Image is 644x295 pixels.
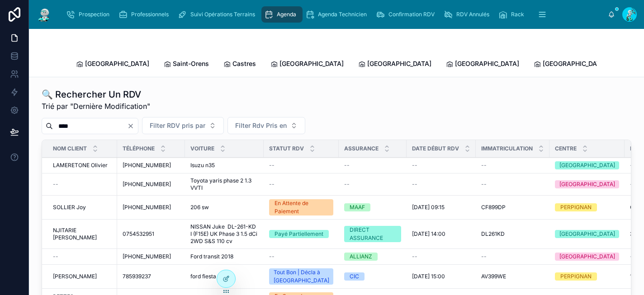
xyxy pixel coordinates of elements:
div: PERPIGNAN [560,272,592,281]
span: -- [53,253,58,260]
div: Payé Partiellement [275,230,323,238]
a: Tout Bon | Décla à [GEOGRAPHIC_DATA] [269,268,333,285]
a: -- [412,181,470,188]
a: CF899DP [481,204,544,211]
a: -- [53,253,112,260]
a: -- [481,253,544,260]
a: 206 sw [190,204,258,211]
a: Prospection [63,6,116,23]
a: ford fiesta [190,273,258,280]
span: Ford transit 2018 [190,253,233,260]
a: -- [53,181,112,188]
span: LAMERETONE Olivier [53,162,108,169]
span: Toyota yaris phase 2 1.3 VVTI [190,177,258,192]
a: CIC [344,272,401,281]
span: Téléphone [123,145,155,152]
div: [GEOGRAPHIC_DATA] [559,230,615,238]
span: -- [412,181,417,188]
div: Tout Bon | Décla à [GEOGRAPHIC_DATA] [274,268,329,285]
span: Filter RDV pris par [150,121,205,130]
a: [GEOGRAPHIC_DATA] [555,161,619,169]
a: Castres [223,56,256,74]
a: [DATE] 09:15 [412,204,470,211]
a: [PHONE_NUMBER] [123,162,180,169]
span: -- [481,162,487,169]
a: -- [269,162,333,169]
a: Isuzu n35 [190,162,258,169]
a: -- [344,162,401,169]
a: -- [344,181,401,188]
div: En Attente de Paiement [275,199,328,215]
a: [GEOGRAPHIC_DATA] [555,253,619,261]
div: MAAF [350,203,365,211]
a: [PHONE_NUMBER] [123,181,180,188]
a: Professionnels [116,6,175,23]
span: Nom Client [53,145,87,152]
button: Select Button [227,117,305,134]
a: AV399WE [481,273,544,280]
div: DIRECT ASSURANCE [350,226,396,242]
span: AV399WE [481,273,506,280]
a: ALLIANZ [344,253,401,261]
span: Filter Rdv Pris en [235,121,287,130]
span: Statut RDV [269,145,304,152]
span: [PHONE_NUMBER] [123,162,171,169]
a: -- [481,181,544,188]
a: -- [412,253,470,260]
span: Prospection [79,11,109,18]
span: [DATE] 14:00 [412,230,445,238]
span: Confirmation RDV [388,11,435,18]
span: [PHONE_NUMBER] [123,204,171,211]
a: 785939237 [123,273,180,280]
button: Clear [127,122,138,130]
span: DL261KD [481,230,505,238]
a: MAAF [344,203,401,211]
a: -- [269,181,333,188]
span: -- [344,162,350,169]
a: PERPIGNAN [555,203,619,211]
span: Assurance [344,145,379,152]
a: [GEOGRAPHIC_DATA] [555,180,619,188]
span: Trié par "Dernière Modification" [42,101,150,112]
span: -- [269,253,275,260]
a: SOLLIER Joy [53,204,112,211]
span: -- [412,162,417,169]
a: RDV Annulés [441,6,496,23]
a: Ford transit 2018 [190,253,258,260]
span: CF899DP [481,204,506,211]
a: [GEOGRAPHIC_DATA] [76,56,149,74]
a: -- [412,162,470,169]
span: [GEOGRAPHIC_DATA] [543,59,607,68]
a: Agenda Technicien [303,6,373,23]
a: Rack [496,6,530,23]
span: [DATE] 09:15 [412,204,445,211]
a: NISSAN Juke DL-261-KD I (F15E) UK Phase 3 1.5 dCi 2WD S&S 110 cv [190,223,258,245]
span: ford fiesta [190,273,216,280]
span: [PERSON_NAME] [53,273,97,280]
a: En Attente de Paiement [269,199,333,215]
a: -- [481,162,544,169]
a: [GEOGRAPHIC_DATA] [446,56,519,74]
span: [PHONE_NUMBER] [123,181,171,188]
h1: 🔍 Rechercher Un RDV [42,88,150,101]
span: -- [269,181,275,188]
span: 206 sw [190,204,209,211]
a: PERPIGNAN [555,272,619,281]
a: [DATE] 14:00 [412,230,470,238]
span: -- [630,162,635,169]
span: Agenda Technicien [318,11,367,18]
span: Immatriculation [481,145,533,152]
span: [GEOGRAPHIC_DATA] [279,59,344,68]
span: -- [630,181,635,188]
a: Agenda [261,6,303,23]
div: ALLIANZ [350,253,372,261]
span: Castres [232,59,256,68]
span: RDV Annulés [456,11,489,18]
a: [PERSON_NAME] [53,273,112,280]
span: -- [269,162,275,169]
a: [GEOGRAPHIC_DATA] [358,56,431,74]
a: [GEOGRAPHIC_DATA] [270,56,344,74]
span: Voiture [190,145,214,152]
span: 0754532951 [123,230,154,238]
img: App logo [36,7,52,22]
